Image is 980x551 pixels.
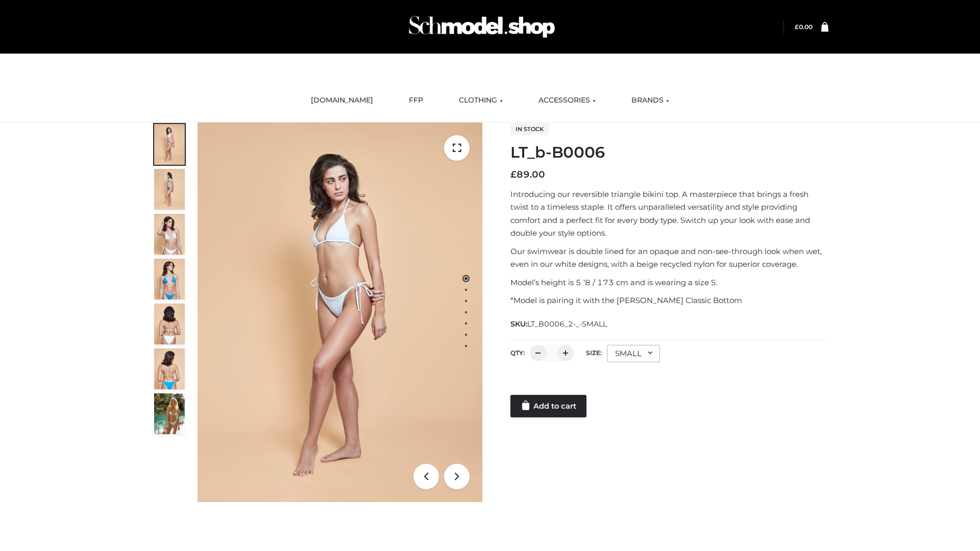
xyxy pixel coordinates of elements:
[510,143,828,162] h1: LT_b-B0006
[303,89,381,112] a: [DOMAIN_NAME]
[510,169,517,180] span: £
[510,276,828,289] p: Model’s height is 5 ‘8 / 173 cm and is wearing a size S.
[510,395,586,417] a: Add to cart
[154,214,185,255] img: ArielClassicBikiniTop_CloudNine_AzureSky_OW114ECO_3-scaled.jpg
[154,304,185,344] img: ArielClassicBikiniTop_CloudNine_AzureSky_OW114ECO_7-scaled.jpg
[531,89,603,112] a: ACCESSORIES
[401,89,431,112] a: FFP
[624,89,677,112] a: BRANDS
[405,7,558,47] img: Schmodel Admin 964
[154,348,185,389] img: ArielClassicBikiniTop_CloudNine_AzureSky_OW114ECO_8-scaled.jpg
[586,349,602,357] label: Size:
[510,294,828,307] p: *Model is pairing it with the [PERSON_NAME] Classic Bottom
[154,393,185,434] img: Arieltop_CloudNine_AzureSky2.jpg
[154,124,185,165] img: ArielClassicBikiniTop_CloudNine_AzureSky_OW114ECO_1-scaled.jpg
[451,89,510,112] a: CLOTHING
[527,319,607,329] span: LT_B0006_2-_-SMALL
[510,318,608,330] span: SKU:
[607,345,660,362] div: SMALL
[510,188,828,240] p: Introducing our reversible triangle bikini top. A masterpiece that brings a fresh twist to a time...
[795,23,813,31] a: £0.00
[795,23,813,31] bdi: 0.00
[510,169,545,180] bdi: 89.00
[154,259,185,299] img: ArielClassicBikiniTop_CloudNine_AzureSky_OW114ECO_4-scaled.jpg
[510,123,549,135] span: In stock
[198,122,482,502] img: ArielClassicBikiniTop_CloudNine_AzureSky_OW114ECO_1
[795,23,799,31] span: £
[154,169,185,210] img: ArielClassicBikiniTop_CloudNine_AzureSky_OW114ECO_2-scaled.jpg
[510,245,828,271] p: Our swimwear is double lined for an opaque and non-see-through look when wet, even in our white d...
[510,349,525,357] label: QTY:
